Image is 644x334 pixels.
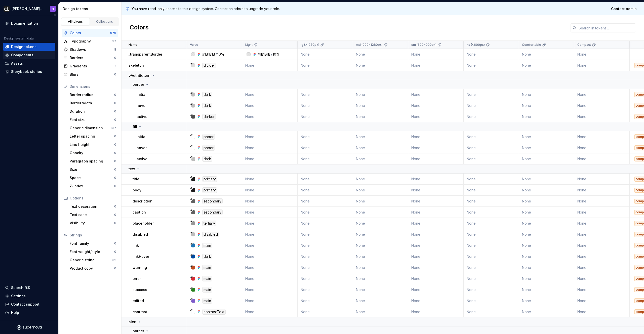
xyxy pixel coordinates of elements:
td: None [464,49,519,60]
td: None [408,185,464,196]
td: None [242,142,298,153]
p: fill [133,124,137,129]
a: Line height0 [68,141,118,149]
td: None [574,273,630,284]
div: Product copy [70,266,114,271]
td: None [519,273,574,284]
a: Font weight/style0 [68,248,118,256]
td: None [242,60,298,71]
td: None [464,60,519,71]
td: None [574,174,630,185]
div: Typography [70,39,112,44]
td: None [519,131,574,142]
div: secondary [202,198,223,204]
a: Borders0 [62,54,118,62]
p: warning [133,265,147,270]
td: None [464,196,519,207]
td: None [464,229,519,240]
td: None [574,207,630,218]
div: Search ⌘K [11,285,30,290]
div: Storybook stories [11,69,42,74]
td: None [242,111,298,122]
td: None [298,185,353,196]
td: None [242,207,298,218]
div: 0 [114,93,116,97]
div: H [52,7,54,11]
td: None [242,131,298,142]
div: 0 [114,56,116,60]
td: None [408,229,464,240]
p: link [133,243,139,248]
span: Contact admin [611,6,637,11]
div: Z-index [70,184,114,189]
a: Colors676 [62,29,118,37]
td: None [464,240,519,251]
a: Blurs0 [62,70,118,78]
td: None [519,207,574,218]
a: Generic dimension137 [68,124,118,132]
td: None [408,196,464,207]
td: None [464,174,519,185]
a: Supernova Logo [17,325,42,330]
p: sm (600~900px) [411,43,436,47]
div: / [216,52,217,57]
p: title [133,177,139,182]
div: 0 [114,176,116,180]
td: None [408,218,464,229]
td: None [242,240,298,251]
div: Generic dimension [70,126,111,131]
div: Generic string [70,258,112,263]
p: initial [137,134,146,139]
td: None [574,251,630,262]
div: 0 [114,151,116,155]
td: None [408,111,464,122]
a: Design tokens [3,43,55,51]
td: None [519,100,574,111]
div: Space [70,175,114,180]
div: [PERSON_NAME] UI [12,6,44,11]
td: None [464,284,519,295]
td: None [519,229,574,240]
td: None [353,262,408,273]
input: Search in tokens... [577,23,636,32]
td: None [242,100,298,111]
td: None [353,273,408,284]
td: None [298,174,353,185]
p: oAuthButton [129,73,150,78]
td: None [298,131,353,142]
div: 0 [114,72,116,76]
a: Font size0 [68,116,118,124]
div: 676 [110,31,116,35]
td: None [408,174,464,185]
div: primary [202,176,217,182]
td: None [574,196,630,207]
td: None [464,89,519,100]
td: None [242,273,298,284]
td: None [408,131,464,142]
div: 0 [114,134,116,138]
td: None [353,111,408,122]
div: darker [202,114,216,119]
td: None [408,273,464,284]
td: None [464,131,519,142]
p: lg (>1280px) [301,43,319,47]
td: None [574,218,630,229]
div: 0 [114,143,116,147]
div: dark [202,103,212,108]
div: #1B1B1B [258,52,270,57]
p: error [133,276,141,281]
td: None [519,111,574,122]
td: None [298,240,353,251]
h2: Colors [130,23,149,32]
td: None [408,240,464,251]
p: text [129,166,135,172]
div: All tokens [63,20,88,24]
td: None [353,131,408,142]
div: paper [202,134,215,140]
p: caption [133,210,146,215]
td: None [353,185,408,196]
button: Collapse sidebar [51,12,58,19]
div: Design system data [4,36,34,40]
td: None [353,89,408,100]
td: None [298,262,353,273]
